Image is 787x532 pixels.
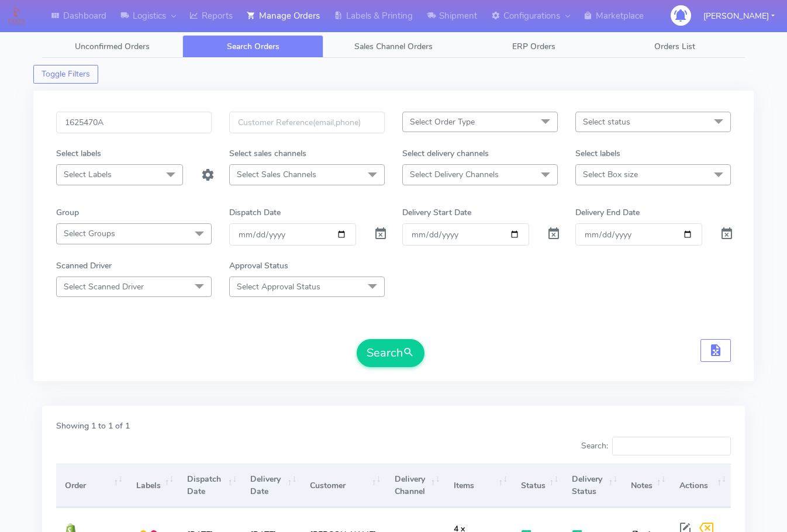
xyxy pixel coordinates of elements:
[229,260,288,272] label: Approval Status
[575,147,620,160] label: Select labels
[654,41,695,52] span: Orders List
[445,464,513,507] th: Items: activate to sort column ascending
[56,260,112,272] label: Scanned Driver
[301,464,385,507] th: Customer: activate to sort column ascending
[229,147,306,160] label: Select sales channels
[56,420,130,432] label: Showing 1 to 1 of 1
[563,464,622,507] th: Delivery Status: activate to sort column ascending
[386,464,445,507] th: Delivery Channel: activate to sort column ascending
[695,4,783,28] button: [PERSON_NAME]
[64,228,115,239] span: Select Groups
[612,437,731,455] input: Search:
[229,112,385,133] input: Customer Reference(email,phone)
[402,206,471,219] label: Delivery Start Date
[354,41,433,52] span: Sales Channel Orders
[622,464,670,507] th: Notes: activate to sort column ascending
[227,41,279,52] span: Search Orders
[64,169,112,180] span: Select Labels
[583,169,638,180] span: Select Box size
[410,116,475,127] span: Select Order Type
[670,464,731,507] th: Actions: activate to sort column ascending
[237,169,316,180] span: Select Sales Channels
[402,147,489,160] label: Select delivery channels
[512,464,563,507] th: Status: activate to sort column ascending
[178,464,241,507] th: Dispatch Date: activate to sort column ascending
[56,464,127,507] th: Order: activate to sort column ascending
[56,206,79,219] label: Group
[357,339,424,367] button: Search
[229,206,281,219] label: Dispatch Date
[56,147,101,160] label: Select labels
[127,464,178,507] th: Labels: activate to sort column ascending
[33,65,98,84] button: Toggle Filters
[64,281,144,292] span: Select Scanned Driver
[575,206,640,219] label: Delivery End Date
[75,41,150,52] span: Unconfirmed Orders
[581,437,731,455] label: Search:
[42,35,745,58] ul: Tabs
[241,464,301,507] th: Delivery Date: activate to sort column ascending
[512,41,555,52] span: ERP Orders
[410,169,499,180] span: Select Delivery Channels
[56,112,212,133] input: Order Id
[583,116,630,127] span: Select status
[237,281,320,292] span: Select Approval Status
